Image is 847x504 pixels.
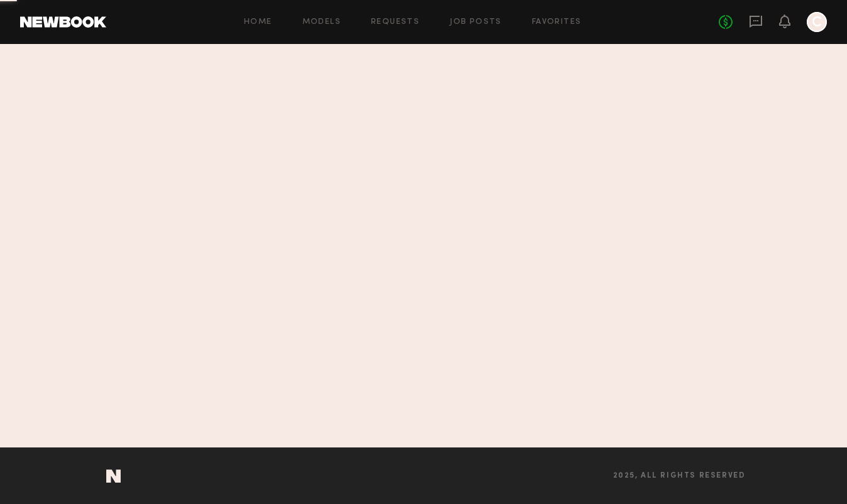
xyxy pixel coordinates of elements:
a: Requests [371,18,419,26]
a: Home [244,18,272,26]
a: C [807,12,827,32]
a: Favorites [532,18,582,26]
a: Job Posts [450,18,502,26]
a: Models [302,18,341,26]
span: 2025, all rights reserved [613,472,746,480]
